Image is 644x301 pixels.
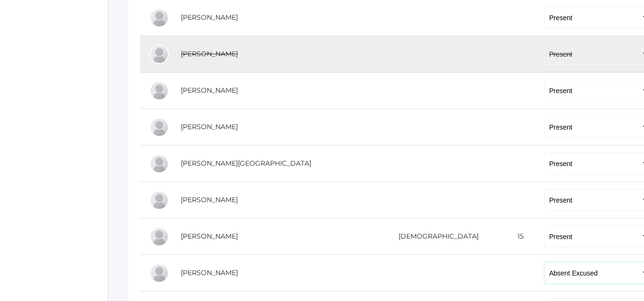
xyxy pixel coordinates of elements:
div: Ryan Lawler [150,227,169,246]
a: [PERSON_NAME] [181,195,238,204]
a: [PERSON_NAME][GEOGRAPHIC_DATA] [181,159,311,168]
div: Zoe Carr [150,45,169,64]
a: [PERSON_NAME] [181,122,238,131]
td: 15 [499,218,535,255]
a: [PERSON_NAME] [181,49,238,58]
a: [PERSON_NAME] [181,86,238,95]
a: [PERSON_NAME] [181,13,238,22]
div: Wylie Myers [150,264,169,283]
div: Pierce Brozek [150,8,169,27]
a: [PERSON_NAME] [181,232,238,241]
div: Austin Hill [150,154,169,173]
td: [DEMOGRAPHIC_DATA] [370,218,499,255]
div: LaRae Erner [150,118,169,137]
div: Wyatt Hill [150,191,169,210]
div: Reese Carr [150,81,169,100]
a: [PERSON_NAME] [181,268,238,277]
